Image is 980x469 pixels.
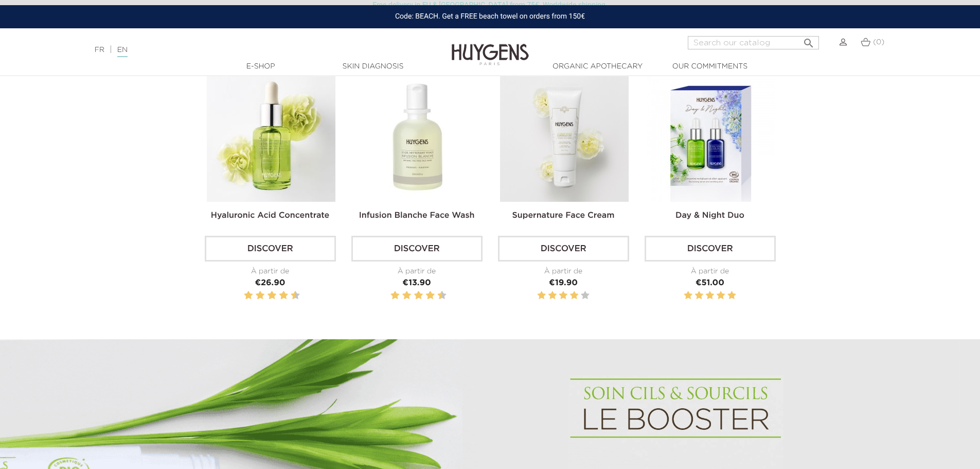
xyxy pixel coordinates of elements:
[424,289,425,302] label: 7
[293,289,298,302] label: 10
[645,236,776,262] a: Discover
[647,73,775,202] img: Day & Night Duo
[117,46,128,57] a: EN
[675,212,744,220] a: Day & Night Duo
[402,279,431,287] span: €13.90
[393,289,398,302] label: 2
[727,289,736,302] label: 5
[548,289,557,302] label: 2
[90,44,401,56] div: |
[95,46,104,54] a: FR
[404,289,409,302] label: 4
[351,266,483,277] div: À partir de
[281,289,286,302] label: 8
[205,236,336,262] a: Discover
[688,36,819,49] input: Search
[265,289,267,302] label: 5
[211,212,330,220] a: Hyaluronic Acid Concentrate
[209,61,312,72] a: E-Shop
[255,279,286,287] span: €26.90
[803,34,815,46] i: 
[695,289,703,302] label: 2
[696,279,724,287] span: €51.00
[549,279,578,287] span: €19.90
[546,61,649,72] a: Organic Apothecary
[289,289,291,302] label: 9
[500,73,629,202] img: Supernature Face Cream
[538,289,546,302] label: 1
[684,289,692,302] label: 1
[242,289,243,302] label: 1
[717,289,725,302] label: 4
[277,289,279,302] label: 7
[246,289,251,302] label: 2
[436,289,437,302] label: 9
[416,289,421,302] label: 6
[452,27,529,67] img: Huygens
[412,289,414,302] label: 5
[706,289,714,302] label: 3
[873,39,884,46] span: (0)
[388,289,390,302] label: 1
[400,289,402,302] label: 3
[645,266,776,277] div: À partir de
[559,289,567,302] label: 3
[322,61,424,72] a: Skin Diagnosis
[205,266,336,277] div: À partir de
[512,212,615,220] a: Supernature Face Cream
[351,236,483,262] a: Discover
[270,289,275,302] label: 6
[427,289,433,302] label: 8
[581,289,589,302] label: 5
[207,73,335,202] img: Hyaluronic Acid Concentrate
[799,33,818,47] button: 
[439,289,444,302] label: 10
[498,266,629,277] div: À partir de
[570,289,578,302] label: 4
[353,73,482,202] img: Infusion Blanche Face Wash
[658,61,761,72] a: Our commitments
[254,289,255,302] label: 3
[258,289,263,302] label: 4
[498,236,629,262] a: Discover
[359,212,475,220] a: Infusion Blanche Face Wash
